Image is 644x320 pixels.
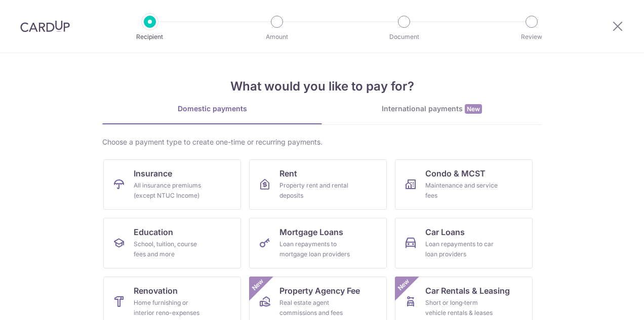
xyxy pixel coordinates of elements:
div: All insurance premiums (except NTUC Income) [134,180,207,201]
div: Short or long‑term vehicle rentals & leases [425,298,498,318]
img: CardUp [20,20,70,32]
span: Insurance [134,167,172,179]
div: Choose a payment type to create one-time or recurring payments. [102,137,542,147]
span: New [395,277,412,293]
div: Maintenance and service fees [425,180,498,201]
div: Property rent and rental deposits [279,180,352,201]
div: International payments [322,104,542,114]
span: New [465,104,482,114]
a: EducationSchool, tuition, course fees and more [103,218,241,268]
a: Mortgage LoansLoan repayments to mortgage loan providers [249,218,387,268]
div: Loan repayments to mortgage loan providers [279,239,352,259]
span: Car Rentals & Leasing [425,285,510,297]
h4: What would you like to pay for? [102,77,542,96]
a: Car LoansLoan repayments to car loan providers [395,218,533,268]
p: Review [494,32,569,42]
a: Condo & MCSTMaintenance and service fees [395,159,533,210]
div: Loan repayments to car loan providers [425,239,498,259]
p: Recipient [112,32,187,42]
span: New [250,277,266,293]
span: Mortgage Loans [279,226,343,238]
span: Rent [279,167,297,179]
div: School, tuition, course fees and more [134,239,207,259]
span: Condo & MCST [425,167,486,179]
span: Property Agency Fee [279,285,360,297]
span: Renovation [134,285,178,297]
a: InsuranceAll insurance premiums (except NTUC Income) [103,159,241,210]
div: Home furnishing or interior reno-expenses [134,298,207,318]
span: Car Loans [425,226,465,238]
p: Amount [239,32,314,42]
div: Real estate agent commissions and fees [279,298,352,318]
p: Document [367,32,441,42]
div: Domestic payments [102,104,322,114]
a: RentProperty rent and rental deposits [249,159,387,210]
span: Education [134,226,173,238]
